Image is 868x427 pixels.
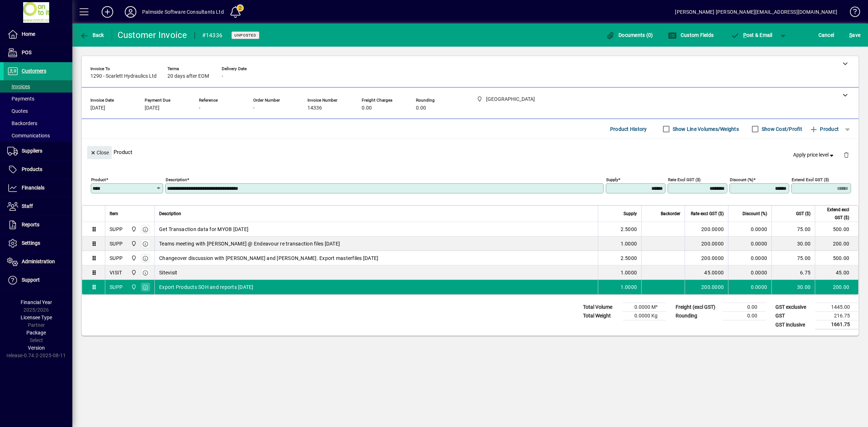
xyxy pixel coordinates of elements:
a: Quotes [4,105,72,117]
span: Changeover discussion with [PERSON_NAME] and [PERSON_NAME]. Export masterfiles [DATE] [159,255,378,262]
td: GST exclusive [772,303,815,312]
span: Reports [22,222,39,227]
span: Home [22,31,35,37]
span: - [253,105,255,111]
span: ost & Email [731,32,773,38]
span: - [222,73,223,79]
td: 0.0000 M³ [623,303,666,312]
span: Support [22,277,40,283]
span: 0.00 [362,105,372,111]
td: 0.0000 [728,251,771,265]
td: 0.0000 [728,222,771,236]
a: Settings [4,234,72,252]
div: #14336 [202,30,223,41]
span: POS [22,50,31,55]
button: Product History [607,123,650,136]
span: Package [26,330,46,336]
a: Knowledge Base [844,1,859,25]
span: Suppliers [22,148,42,154]
span: Sitevisit [159,269,177,276]
span: Settings [22,240,40,246]
td: 0.0000 [728,265,771,280]
span: Christchurch [129,254,137,262]
span: GST ($) [796,210,810,218]
span: Backorders [7,120,37,126]
button: Save [847,29,862,42]
span: 2.5000 [621,226,637,233]
div: [PERSON_NAME] [PERSON_NAME][EMAIL_ADDRESS][DOMAIN_NAME] [675,6,837,18]
button: Custom Fields [666,29,715,42]
div: Palmside Software Consultants Ltd [142,6,224,18]
button: Documents (0) [604,29,655,42]
span: Christchurch [129,283,137,291]
span: Teams meeting with [PERSON_NAME] @ Endeavour re transaction files [DATE] [159,240,340,247]
span: Cancel [818,29,834,41]
td: 200.00 [815,280,858,294]
mat-label: Product [91,177,106,182]
span: Documents (0) [606,32,653,38]
button: Product [806,123,842,136]
td: 30.00 [771,280,815,294]
span: 0.00 [416,105,426,111]
a: Backorders [4,117,72,129]
span: Rate excl GST ($) [691,210,724,218]
a: Financials [4,179,72,197]
button: Delete [838,146,855,163]
span: Financials [22,185,44,191]
td: Freight (excl GST) [672,303,723,312]
label: Show Line Volumes/Weights [671,125,739,133]
td: 45.00 [815,265,858,280]
td: 0.00 [723,312,766,320]
td: 0.0000 Kg [623,312,666,320]
div: 200.0000 [689,255,724,262]
span: Custom Fields [668,32,714,38]
div: 200.0000 [689,283,724,291]
span: Christchurch [129,240,137,248]
label: Show Cost/Profit [760,125,802,133]
a: Payments [4,93,72,105]
span: S [849,32,852,38]
span: 14336 [307,105,322,111]
span: Staff [22,203,33,209]
span: ave [849,29,860,41]
div: 200.0000 [689,226,724,233]
button: Profile [119,5,142,18]
span: Products [22,166,42,172]
span: Item [110,210,118,218]
td: 6.75 [771,265,815,280]
span: [DATE] [90,105,105,111]
span: Christchurch [129,269,137,277]
span: Description [159,210,181,218]
span: 1290 - Scarlett Hydraulics Ltd [90,73,157,79]
div: Product [82,139,859,165]
td: 75.00 [771,222,815,236]
mat-label: Discount (%) [730,177,753,182]
span: 20 days after EOM [167,73,209,79]
td: 0.00 [723,303,766,312]
td: 0.0000 [728,236,771,251]
span: Export Products SOH and reports [DATE] [159,283,254,291]
td: 200.00 [815,236,858,251]
td: 1661.75 [815,320,859,329]
a: Staff [4,197,72,215]
span: Close [90,147,109,159]
span: Financial Year [21,299,52,305]
td: GST [772,312,815,320]
span: Administration [22,259,55,264]
a: Reports [4,216,72,234]
span: Unposted [234,33,256,38]
a: Products [4,161,72,179]
button: Add [96,5,119,18]
a: Home [4,25,72,43]
td: 0.0000 [728,280,771,294]
div: VISIT [110,269,122,276]
td: 216.75 [815,312,859,320]
td: Rounding [672,312,723,320]
mat-label: Extend excl GST ($) [792,177,829,182]
div: 200.0000 [689,240,724,247]
a: POS [4,44,72,62]
td: 500.00 [815,251,858,265]
span: Communications [7,133,50,138]
span: Backorder [661,210,680,218]
div: SUPP [110,255,123,262]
